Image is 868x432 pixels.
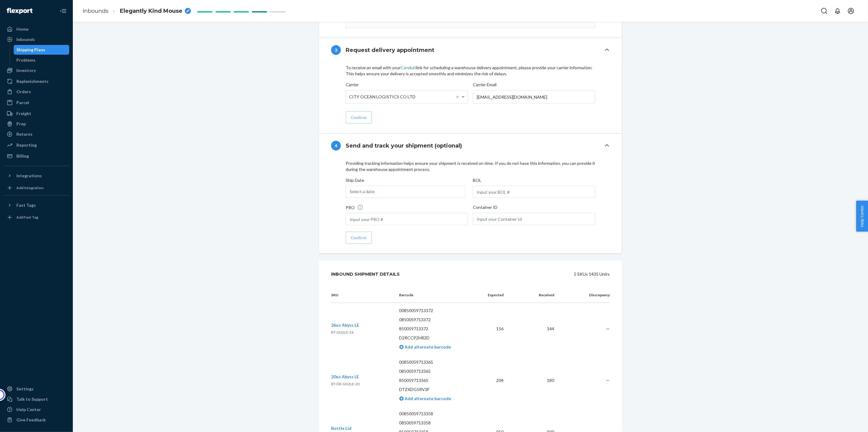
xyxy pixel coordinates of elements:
button: Fast Tags [4,200,69,210]
label: BOL [473,177,481,183]
a: Replenishments [4,77,69,86]
input: Input your PRO # [346,213,468,225]
div: Returns [16,131,32,137]
span: BT-GN2LE-26 [331,330,354,335]
button: Close Navigation [57,5,69,17]
a: Home [4,24,69,34]
td: 180 [508,355,559,406]
th: Barcode [395,287,478,303]
h4: Request delivery appointment [346,46,434,54]
button: Give Feedback [4,415,69,425]
span: — [606,326,610,331]
a: Reporting [4,140,69,150]
div: Home [16,26,29,32]
td: 156 [478,303,508,355]
button: Bottle Lid [331,425,351,431]
label: Container ID [473,204,497,210]
img: Flexport logo [7,8,32,14]
button: Open notifications [832,5,844,17]
label: Carrier [346,82,468,105]
a: Inbounds [83,8,108,14]
div: Fast Tags [16,202,36,208]
a: Add alternate barcode [399,396,451,401]
ol: breadcrumbs [78,2,196,20]
a: Add Fast Tag [4,213,69,222]
td: 144 [508,303,559,355]
div: Add Fast Tag [16,215,38,220]
div: Give Feedback [16,417,46,423]
div: Replenishments [16,78,49,84]
div: Inventory [16,67,36,73]
span: × [456,94,459,99]
button: Open account menu [845,5,857,17]
p: 00850059713358 [399,411,473,417]
span: — [606,378,610,383]
td: 204 [478,355,508,406]
div: 4 [331,141,341,151]
div: Problems [17,57,36,63]
a: Settings [4,384,69,394]
p: D2RCCP2H82D [399,335,473,341]
span: 20oz Abyss LE [331,374,359,379]
div: Orders [16,89,31,95]
div: Confirm [351,235,367,241]
label: PRO [346,204,363,211]
span: 26oz Abyss LE [331,322,359,328]
input: Input your BOL # [473,186,595,198]
a: Orders [4,87,69,97]
p: 0850059713372 [399,317,473,323]
p: 0850059713358 [399,420,473,426]
a: Returns [4,129,69,139]
button: Confirm [346,232,372,244]
th: Received [508,287,559,303]
input: Input your Container Id [473,213,595,225]
span: Add alternate barcode [404,396,451,401]
th: Expected [478,287,508,303]
div: Billing [16,153,29,159]
span: CITY OCEAN LOGISTICS CO LTD [349,92,415,102]
div: 5 SKUs 1435 Units [413,268,610,280]
th: SKU [331,287,395,303]
div: Inbounds [16,36,35,43]
h4: Send and track your shipment (optional) [346,142,462,150]
div: Reporting [16,142,37,148]
button: Open Search Box [818,5,830,17]
a: Add Integration [4,183,69,193]
p: To receive an email with your link for scheduling a warehouse delivery appointment, please provid... [346,65,595,77]
div: Shipping Plans [17,47,46,53]
div: 3 [331,45,341,55]
div: Freight [16,111,31,117]
a: Shipping Plans [14,45,70,55]
p: 0850059713365 [399,368,473,374]
div: Help Center [16,406,41,413]
div: Talk to Support [16,396,48,402]
label: Carrier Email [473,82,595,105]
p: Providing tracking information helps ensure your shipment is received on time. If you do not have... [346,160,595,172]
a: Billing [4,151,69,161]
a: Inventory [4,66,69,75]
span: Add alternate barcode [404,344,451,349]
span: Elegantly Kind Mouse [120,7,182,15]
div: Add Integration [16,185,43,190]
span: Select a date [350,189,375,194]
p: 00850059713365 [399,359,473,365]
a: Conduit [401,65,416,70]
div: Prep [16,121,26,127]
th: Discrepancy [559,287,610,303]
a: Inbounds [4,35,69,44]
a: Help Center [4,405,69,414]
a: Problems [14,55,70,65]
p: DTZXDG5RV3F [399,386,473,393]
span: Bottle Lid [331,426,351,431]
div: Confirm [351,114,367,121]
div: Parcel [16,100,29,106]
button: Confirm [346,111,372,124]
a: Parcel [4,98,69,107]
button: Help Center [856,201,868,232]
p: 850059713365 [399,377,473,383]
button: 20oz Abyss LE [331,374,359,380]
span: Clear value [455,90,460,103]
button: 4Send and track your shipment (optional) [319,134,622,158]
p: 00850059713372 [399,308,473,314]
